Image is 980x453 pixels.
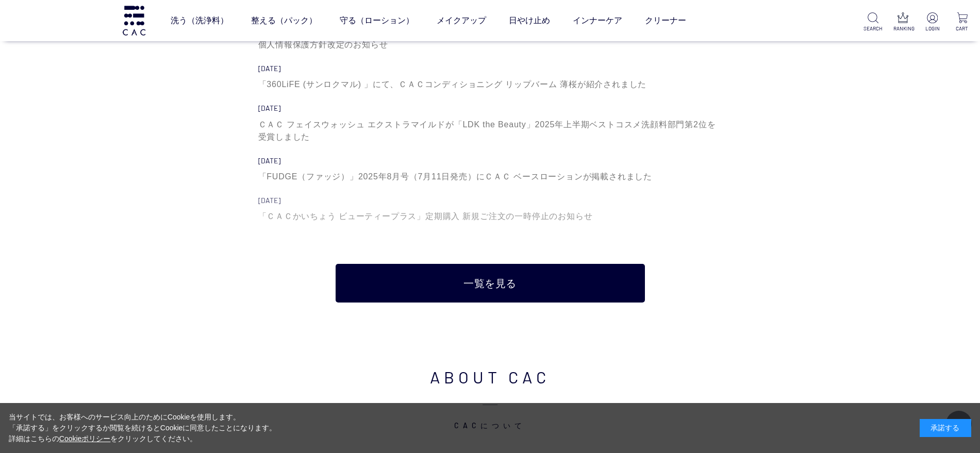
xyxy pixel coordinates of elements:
a: 洗う（洗浄料） [171,6,228,35]
a: [DATE] 「FUDGE（ファッジ）」2025年8月号（7月11日発売）にＣＡＣ ベースローションが掲載されました [258,156,722,183]
h2: ABOUT CAC [181,364,800,430]
p: CART [953,25,972,32]
div: 「360LiFE (サンロクマル) 」にて、ＣＡＣコンディショニング リップバーム 薄桜が紹介されました [258,78,722,91]
a: LOGIN [923,12,942,32]
img: logo [121,6,147,35]
a: CART [953,12,972,32]
div: [DATE] [258,196,722,206]
div: 当サイトでは、お客様へのサービス向上のためにCookieを使用します。 「承諾する」をクリックするか閲覧を続けるとCookieに同意したことになります。 詳細はこちらの をクリックしてください。 [9,412,277,444]
a: クリーナー [645,6,686,35]
div: [DATE] [258,104,722,113]
a: [DATE] ＣＡＣ フェイスウォッシュ エクストラマイルドが「LDK the Beauty」2025年上半期ベストコスメ洗顔料部門第2位を受賞しました [258,104,722,143]
span: CACについて [181,389,800,430]
a: 守る（ローション） [340,6,414,35]
a: メイクアップ [437,6,486,35]
div: [DATE] [258,64,722,74]
a: [DATE] 「360LiFE (サンロクマル) 」にて、ＣＡＣコンディショニング リップバーム 薄桜が紹介されました [258,64,722,91]
div: 「FUDGE（ファッジ）」2025年8月号（7月11日発売）にＣＡＣ ベースローションが掲載されました [258,171,722,183]
div: 「ＣＡＣかいちょう ビューティープラス」定期購入 新規ご注文の一時停止のお知らせ [258,210,722,223]
div: [DATE] [258,156,722,166]
p: LOGIN [923,25,942,32]
a: 日やけ止め [509,6,550,35]
a: 整える（パック） [251,6,317,35]
a: インナーケア [573,6,622,35]
a: Cookieポリシー [59,434,111,443]
div: 承諾する [920,419,971,437]
a: 一覧を見る [336,264,645,303]
a: [DATE] 「ＣＡＣかいちょう ビューティープラス」定期購入 新規ご注文の一時停止のお知らせ [258,196,722,223]
a: SEARCH [863,12,883,32]
div: ＣＡＣ フェイスウォッシュ エクストラマイルドが「LDK the Beauty」2025年上半期ベストコスメ洗顔料部門第2位を受賞しました [258,119,722,143]
p: RANKING [893,25,912,32]
a: RANKING [893,12,912,32]
p: SEARCH [863,25,883,32]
